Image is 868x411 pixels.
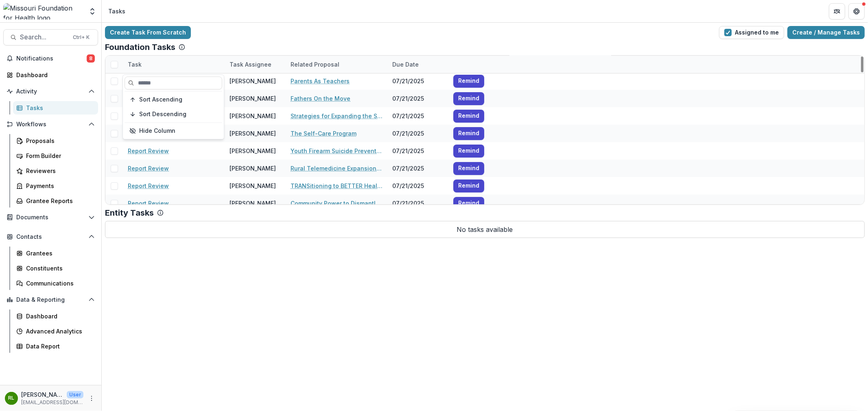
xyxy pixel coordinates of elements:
span: Search... [20,33,68,41]
span: Documents [16,214,85,221]
div: Reviewers [26,167,92,175]
button: Open entity switcher [87,3,98,19]
button: Sort Ascending [125,93,222,106]
a: Grantee Reports [13,194,98,208]
div: 07/21/2025 [387,195,448,212]
span: Notifications [16,55,87,62]
div: Task [123,56,225,73]
div: 07/21/2025 [387,142,448,160]
button: Notifications8 [3,52,98,65]
a: Strategies for Expanding the SLPS Healthy Schools Movement [291,112,383,120]
div: [PERSON_NAME] [230,182,276,190]
nav: breadcrumb [105,5,129,17]
div: [PERSON_NAME] [230,147,276,155]
a: Grantees [13,247,98,260]
button: Remind [453,145,484,158]
div: Communications [26,279,92,288]
button: Sort Descending [125,108,222,121]
div: Related Proposal [286,60,344,69]
button: Remind [453,180,484,193]
span: 8 [87,54,95,63]
div: Grantees [26,249,92,257]
a: Dashboard [13,309,98,323]
div: Related Proposal [286,56,387,73]
div: [PERSON_NAME] [230,164,276,173]
span: Activity [16,88,85,95]
span: Contacts [16,234,85,240]
button: Remind [453,127,484,140]
a: Report Review [128,147,169,155]
div: 07/21/2025 [387,160,448,177]
span: Sort Ascending [139,96,182,103]
div: Ctrl + K [71,33,91,42]
a: Report Review [128,199,169,208]
button: Open Documents [3,211,98,224]
button: Remind [453,162,484,175]
button: Remind [453,197,484,210]
p: Foundation Tasks [105,42,175,52]
p: [PERSON_NAME] [21,390,63,399]
div: 07/21/2025 [387,177,448,195]
button: Partners [829,3,845,19]
div: Due Date [387,60,424,69]
div: Data Report [26,342,92,350]
div: Grantee Reports [26,197,92,205]
button: Open Workflows [3,118,98,131]
div: Tasks [26,104,92,112]
button: Open Activity [3,85,98,98]
div: 07/21/2025 [387,72,448,90]
p: Entity Tasks [105,208,154,218]
a: Community Power to Dismantle the School to [GEOGRAPHIC_DATA] [291,199,383,208]
button: Remind [453,75,484,88]
span: Data & Reporting [16,296,85,303]
div: 07/21/2025 [387,125,448,142]
div: Due Date [387,56,448,73]
div: Task Assignee [225,56,286,73]
div: Constituents [26,264,92,273]
a: Tasks [13,101,98,115]
span: Sort Descending [139,111,186,118]
div: Advanced Analytics [26,327,92,335]
a: Fathers On the Move [291,94,350,103]
p: User [67,391,83,398]
div: Dashboard [26,312,92,320]
div: [PERSON_NAME] [230,199,276,208]
a: Parents As Teachers [291,77,350,85]
button: Remind [453,110,484,123]
a: Create / Manage Tasks [787,26,865,39]
div: Rebekah Lerch [9,396,15,401]
a: Constituents [13,262,98,275]
a: Communications [13,277,98,290]
a: Proposals [13,134,98,147]
div: [PERSON_NAME] [230,129,276,138]
div: Dashboard [16,71,92,79]
button: More [87,394,96,403]
a: The Self-Care Program [291,129,356,138]
p: [EMAIL_ADDRESS][DOMAIN_NAME] [21,399,83,406]
button: Open Data & Reporting [3,293,98,306]
a: Data Report [13,340,98,353]
a: Payments [13,179,98,193]
div: Task Assignee [225,60,276,69]
div: [PERSON_NAME] [230,112,276,120]
a: Advanced Analytics [13,324,98,338]
a: Youth Firearm Suicide Prevention [291,147,383,155]
div: 07/21/2025 [387,90,448,107]
button: Search... [3,29,98,45]
a: Rural Telemedicine Expansion and Support [291,164,383,173]
button: Assigned to me [719,26,784,39]
span: Workflows [16,121,85,128]
a: Dashboard [3,68,98,82]
div: Proposals [26,136,92,145]
div: Task [123,60,146,69]
div: 07/21/2025 [387,107,448,125]
button: Hide Column [125,124,222,137]
div: [PERSON_NAME] [230,77,276,85]
div: Tasks [108,7,125,15]
button: Remind [453,92,484,105]
a: Report Review [128,182,169,190]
